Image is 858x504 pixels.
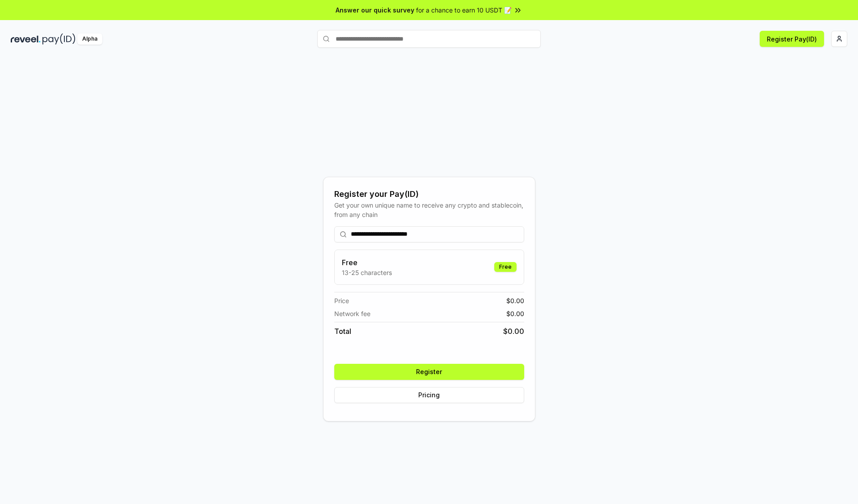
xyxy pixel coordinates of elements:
[506,309,524,318] span: $ 0.00
[416,5,512,15] span: for a chance to earn 10 USDT 📝
[334,309,370,318] span: Network fee
[334,364,524,380] button: Register
[77,33,102,45] div: Alpha
[336,5,414,15] span: Answer our quick survey
[334,296,349,305] span: Price
[334,188,524,200] div: Register your Pay(ID)
[760,31,824,47] button: Register Pay(ID)
[503,326,524,337] span: $ 0.00
[334,200,524,219] div: Get your own unique name to receive any crypto and stablecoin, from any chain
[42,33,76,45] img: pay_id
[342,268,392,277] p: 13-25 characters
[334,326,351,337] span: Total
[334,387,524,403] button: Pricing
[494,262,517,272] div: Free
[342,257,392,268] h3: Free
[11,33,41,45] img: reveel_dark
[506,296,524,305] span: $ 0.00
